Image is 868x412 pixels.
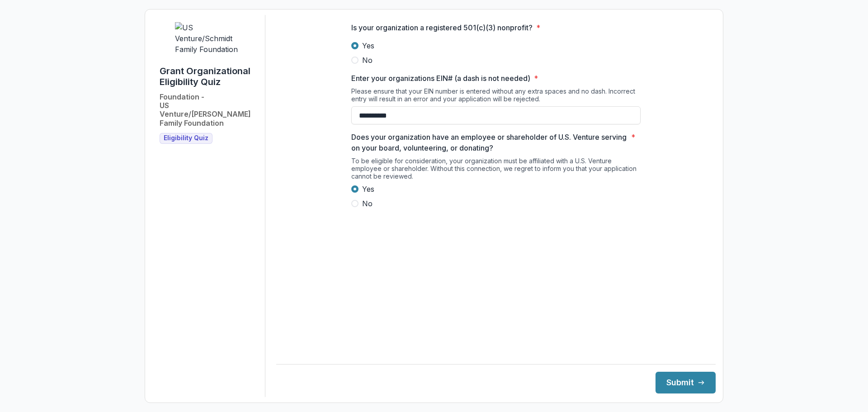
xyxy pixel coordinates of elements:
[164,134,208,142] span: Eligibility Quiz
[362,40,374,51] span: Yes
[362,198,373,209] span: No
[656,372,716,393] button: Submit
[351,157,641,184] div: To be eligible for consideration, your organization must be affiliated with a U.S. Venture employ...
[362,184,374,194] span: Yes
[351,87,641,106] div: Please ensure that your EIN number is entered without any extra spaces and no dash. Incorrect ent...
[160,66,258,87] h1: Grant Organizational Eligibility Quiz
[351,132,627,153] p: Does your organization have an employee or shareholder of U.S. Venture serving on your board, vol...
[175,22,243,55] img: US Venture/Schmidt Family Foundation
[160,93,258,128] h2: Foundation - US Venture/[PERSON_NAME] Family Foundation
[351,73,530,84] p: Enter your organizations EIN# (a dash is not needed)
[351,22,533,33] p: Is your organization a registered 501(c)(3) nonprofit?
[362,55,373,66] span: No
